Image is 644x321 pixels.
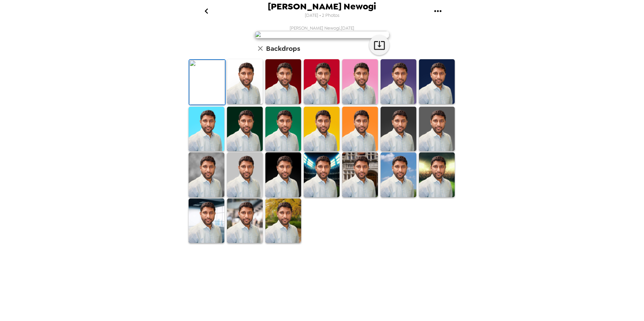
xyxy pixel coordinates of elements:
img: user [255,31,389,38]
h6: Backdrops [266,43,300,54]
span: [DATE] • 2 Photos [305,11,340,20]
img: Original [189,60,225,105]
span: [PERSON_NAME] Newogi [268,2,376,11]
span: [PERSON_NAME] Newogi , [DATE] [290,25,354,31]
